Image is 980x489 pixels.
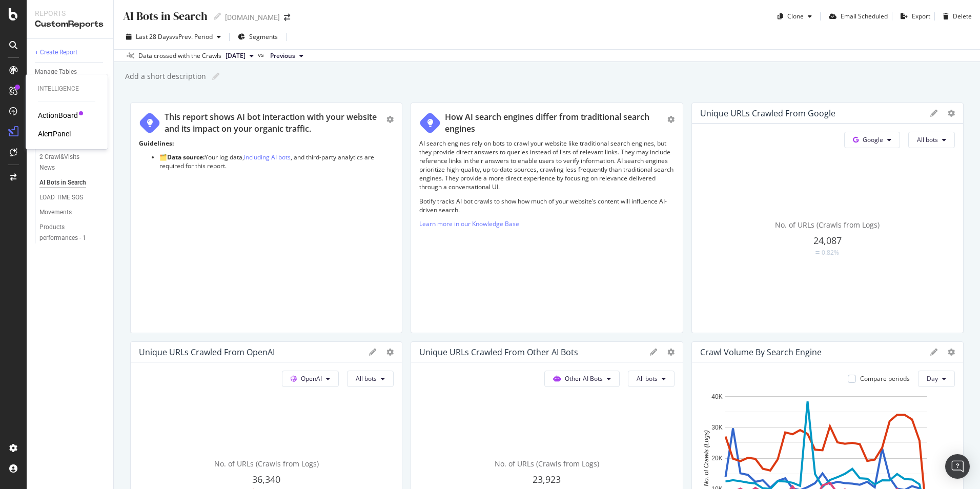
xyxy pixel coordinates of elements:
[124,71,206,81] div: Add a short description
[136,32,172,41] span: Last 28 Days
[38,110,78,120] a: ActionBoard
[544,371,620,387] button: Other AI Bots
[533,473,561,485] span: 23,923
[39,192,106,203] a: LOAD TIME SOS
[419,139,674,192] p: AI search engines rely on bots to crawl your website like traditional search engines, but they pr...
[282,371,339,387] button: OpenAI
[945,454,970,479] div: Open Intercom Messenger
[711,455,722,462] text: 20K
[35,18,105,30] div: CustomReports
[702,430,709,486] text: No. of Crawls (Logs)
[159,153,394,170] li: 🗂️ Your log data, , and third-party analytics are required for this report.
[35,67,106,77] a: Manage Tables
[691,103,964,333] div: Unique URLs Crawled from GoogleGoogleAll botsNo. of URLs (Crawls from Logs)24,087Equal0.82%
[38,85,95,93] div: Intelligence
[386,116,394,123] div: gear
[39,192,83,203] div: LOAD TIME SOS
[139,139,174,148] strong: Guidelines:
[139,347,275,357] div: Unique URLs Crawled from OpenAI
[39,152,96,173] div: 2 Crawl&Visits News
[252,473,280,485] span: 36,340
[39,177,86,188] div: AI Bots in Search
[35,67,77,77] div: Manage Tables
[825,8,888,25] button: Email Scheduled
[908,132,955,148] button: All bots
[775,220,880,230] span: No. of URLs (Crawls from Logs)
[226,51,246,60] span: 2025 Sep. 30th
[844,132,900,148] button: Google
[860,374,910,383] div: Compare periods
[356,374,377,383] span: All bots
[172,32,213,41] span: vs Prev. Period
[411,103,683,333] div: How AI search engines differ from traditional search enginesAI search engines rely on bots to cra...
[234,29,282,45] button: Segments
[495,459,599,468] span: No. of URLs (Crawls from Logs)
[212,73,219,80] i: Edit report name
[953,12,972,21] div: Delete
[700,108,835,118] div: Unique URLs Crawled from Google
[896,8,930,25] button: Export
[39,222,98,243] div: Products performances - 1
[813,234,842,247] span: 24,087
[711,393,722,400] text: 40K
[39,207,72,218] div: Movements
[301,374,322,383] span: OpenAI
[700,347,822,357] div: Crawl Volume By Search Engine
[270,51,295,60] span: Previous
[822,248,839,257] div: 0.82%
[138,51,221,60] div: Data crossed with the Crawls
[221,50,258,62] button: [DATE]
[122,29,225,45] button: Last 28 DaysvsPrev. Period
[912,12,930,21] div: Export
[917,135,938,144] span: All bots
[130,103,402,333] div: This report shows AI bot interaction with your website and its impact on your organic traffic.Gui...
[667,116,675,123] div: gear
[225,12,280,23] div: [DOMAIN_NAME]
[39,152,106,173] a: 2 Crawl&Visits News
[565,374,603,383] span: Other AI Bots
[214,13,221,20] i: Edit report name
[266,50,308,62] button: Previous
[38,129,71,139] a: AlertPanel
[214,459,319,468] span: No. of URLs (Crawls from Logs)
[249,32,278,41] span: Segments
[863,135,883,144] span: Google
[35,47,106,58] a: + Create Report
[419,347,578,357] div: Unique URLs Crawled from Other AI Bots
[35,47,77,58] div: + Create Report
[841,12,888,21] div: Email Scheduled
[787,12,804,21] div: Clone
[939,8,972,25] button: Delete
[39,177,106,188] a: AI Bots in Search
[628,371,675,387] button: All bots
[445,111,667,135] div: How AI search engines differ from traditional search engines
[815,251,820,254] img: Equal
[419,197,674,214] p: Botify tracks AI bot crawls to show how much of your website’s content will influence AI-driven s...
[165,111,386,135] div: This report shows AI bot interaction with your website and its impact on your organic traffic.
[122,8,208,24] div: AI Bots in Search
[35,8,105,18] div: Reports
[711,424,722,431] text: 30K
[39,222,106,243] a: Products performances - 1
[167,153,205,161] strong: Data source:
[927,374,938,383] span: Day
[419,219,519,228] a: Learn more in our Knowledge Base
[918,371,955,387] button: Day
[244,153,291,161] a: including AI bots
[39,207,106,218] a: Movements
[773,8,816,25] button: Clone
[637,374,658,383] span: All bots
[284,14,290,21] div: arrow-right-arrow-left
[258,50,266,59] span: vs
[347,371,394,387] button: All bots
